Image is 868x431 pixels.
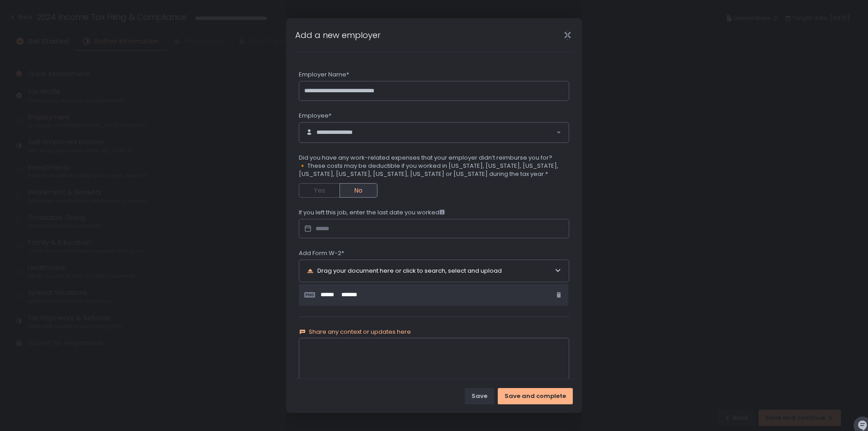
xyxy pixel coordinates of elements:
[299,249,344,257] span: Add Form W-2*
[498,388,573,404] button: Save and complete
[465,388,494,404] button: Save
[309,328,411,336] span: Share any context or updates here
[363,128,556,137] input: Search for option
[505,392,566,400] div: Save and complete
[299,219,569,239] input: Datepicker input
[299,162,569,178] span: 🔸 These costs may be deductible if you worked in [US_STATE], [US_STATE], [US_STATE], [US_STATE], ...
[295,29,381,41] h1: Add a new employer
[340,183,377,198] button: No
[553,30,582,40] div: Close
[472,392,487,400] div: Save
[299,183,340,198] button: Yes
[299,71,349,79] span: Employer Name*
[299,154,569,162] span: Did you have any work-related expenses that your employer didn’t reimburse you for?
[299,112,331,120] span: Employee*
[299,123,569,142] div: Search for option
[299,208,445,217] span: If you left this job, enter the last date you worked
